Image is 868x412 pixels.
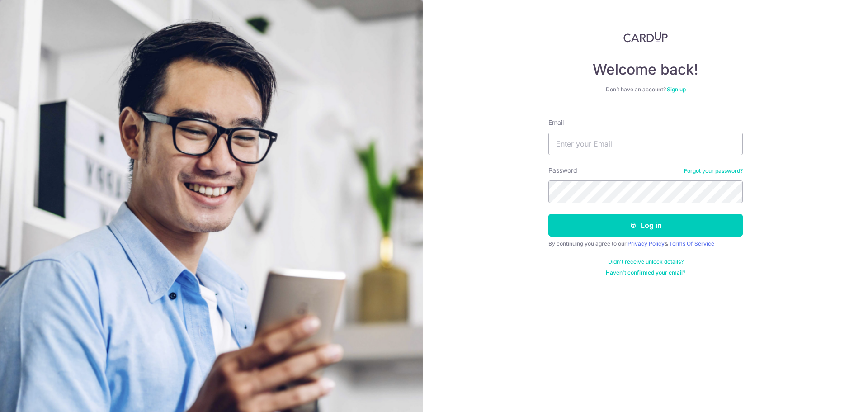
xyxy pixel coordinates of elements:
[548,166,577,175] label: Password
[548,214,743,237] button: Log in
[548,86,743,93] div: Don’t have an account?
[606,269,685,276] a: Haven't confirmed your email?
[623,32,668,43] img: CardUp Logo
[608,258,684,265] a: Didn't receive unlock details?
[548,240,743,247] div: By continuing you agree to our &
[548,61,743,79] h4: Welcome back!
[548,118,564,127] label: Email
[669,240,714,247] a: Terms Of Service
[684,167,743,175] a: Forgot your password?
[627,240,665,247] a: Privacy Policy
[667,86,686,93] a: Sign up
[548,133,743,155] input: Enter your Email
